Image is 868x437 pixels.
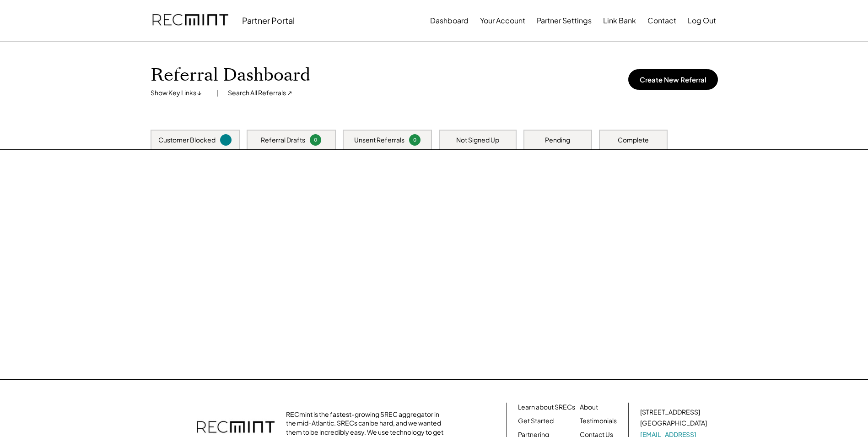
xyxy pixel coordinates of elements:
[647,11,676,30] button: Contact
[580,416,617,426] a: Testimonials
[158,136,216,145] div: Customer Blocked
[603,11,636,30] button: Link Bank
[261,136,305,145] div: Referral Drafts
[456,136,499,145] div: Not Signed Up
[228,88,292,98] div: Search All Referrals ↗
[618,136,649,145] div: Complete
[430,11,469,30] button: Dashboard
[354,136,404,145] div: Unsent Referrals
[410,137,419,143] div: 0
[537,11,592,30] button: Partner Settings
[152,5,228,36] img: recmint-logotype%403x.png
[518,416,554,426] a: Get Started
[242,15,295,26] div: Partner Portal
[545,136,570,145] div: Pending
[311,137,320,143] div: 0
[217,88,219,98] div: |
[628,69,718,90] button: Create New Referral
[580,403,598,412] a: About
[688,11,716,30] button: Log Out
[640,419,707,428] div: [GEOGRAPHIC_DATA]
[518,403,575,412] a: Learn about SRECs
[640,408,700,417] div: [STREET_ADDRESS]
[151,65,310,86] h1: Referral Dashboard
[151,88,208,98] div: Show Key Links ↓
[480,11,525,30] button: Your Account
